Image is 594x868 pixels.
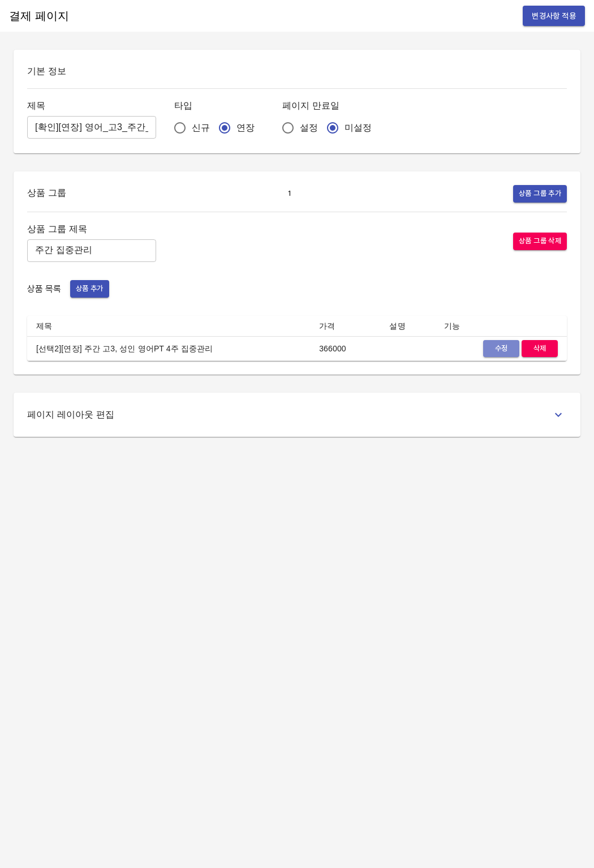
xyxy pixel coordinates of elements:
button: 상품 추가 [70,280,109,298]
span: 미설정 [345,121,372,135]
td: 366000 [310,336,380,361]
button: 삭제 [522,340,558,358]
span: 연장 [236,121,255,135]
span: 삭제 [527,342,552,355]
span: 변경사항 적용 [532,9,576,23]
h6: 결제 페이지 [9,7,69,25]
span: 상품 그룹 삭제 [519,235,561,248]
span: 수정 [489,342,514,355]
h6: 타입 [174,98,264,114]
button: toggle-layout [550,406,567,423]
th: 제목 [27,316,310,337]
button: 상품 그룹 삭제 [513,233,567,250]
span: 1 [281,187,298,200]
span: 상품 그룹 추가 [519,187,561,200]
h6: 기본 정보 [27,63,567,79]
button: 1 [278,185,301,203]
button: 상품 그룹 추가 [513,185,567,203]
span: 설정 [300,121,318,135]
th: 기능 [435,316,567,337]
span: 신규 [192,121,210,135]
h6: 상품 그룹 제목 [27,221,156,237]
button: 변경사항 적용 [523,6,585,27]
div: 페이지 레이아웃 편집toggle-layout [27,406,567,423]
span: 상품 추가 [76,282,104,295]
h6: 상품 그룹 [27,185,66,203]
button: 수정 [483,340,519,358]
td: [선택2][연장] 주간 고3, 성인 영어PT 4주 집중관리 [27,336,310,361]
th: 설명 [380,316,435,337]
h6: 제목 [27,98,156,114]
h6: 페이지 레이아웃 편집 [27,407,115,423]
th: 가격 [310,316,380,337]
span: 상품 목록 [27,283,61,294]
h6: 페이지 만료일 [282,98,381,114]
